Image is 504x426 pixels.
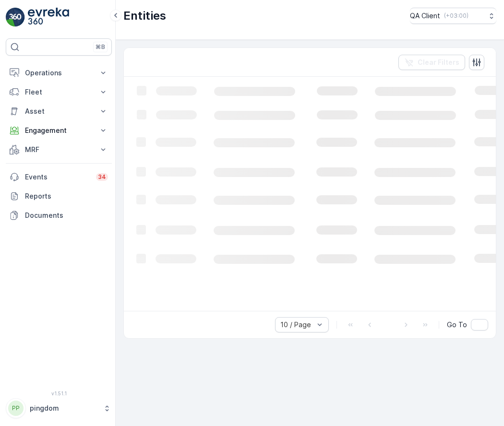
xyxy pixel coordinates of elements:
a: Reports [6,187,112,206]
span: Go To [447,320,467,330]
p: ( +03:00 ) [444,12,468,20]
button: Asset [6,102,112,121]
img: logo_light-DOdMpM7g.png [28,8,69,27]
p: Clear Filters [418,58,459,67]
button: Fleet [6,83,112,102]
p: MRF [25,145,93,154]
button: PPpingdom [6,398,112,418]
p: Entities [123,8,166,24]
span: v 1.51.1 [6,390,112,396]
button: MRF [6,140,112,159]
a: Events34 [6,167,112,187]
button: Engagement [6,121,112,140]
p: Operations [25,68,93,78]
div: PP [8,401,24,416]
p: Asset [25,106,93,116]
button: Operations [6,63,112,83]
p: Fleet [25,87,93,97]
p: 34 [98,173,106,181]
img: logo [6,8,25,27]
p: ⌘B [96,43,105,51]
p: QA Client [410,11,440,21]
p: pingdom [30,403,98,413]
p: Events [25,172,90,182]
p: Documents [25,211,108,220]
p: Engagement [25,126,93,135]
button: QA Client(+03:00) [410,8,496,24]
button: Clear Filters [398,55,465,70]
a: Documents [6,206,112,225]
p: Reports [25,191,108,201]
